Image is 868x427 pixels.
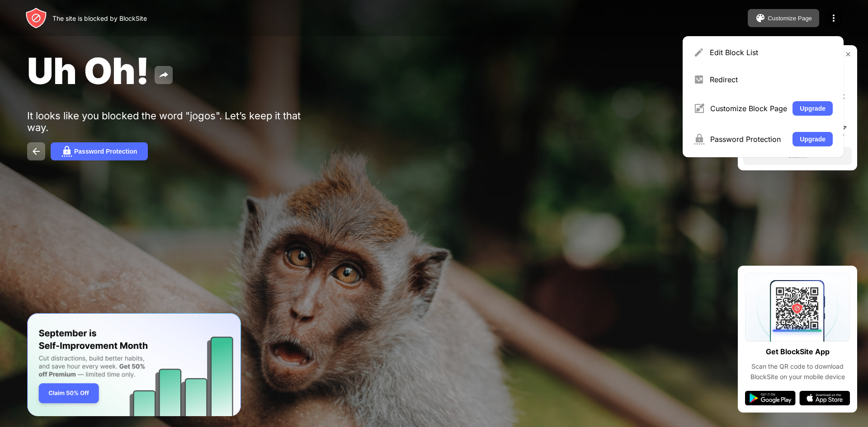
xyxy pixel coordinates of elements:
img: menu-redirect.svg [693,74,704,85]
button: Upgrade [793,101,833,116]
img: password.svg [61,146,72,157]
button: Upgrade [793,132,833,146]
img: menu-password.svg [693,134,705,145]
img: menu-customize.svg [693,103,705,114]
img: header-logo.svg [25,7,47,29]
div: Redirect [710,75,833,84]
img: rate-us-close.svg [844,51,852,58]
div: The site is blocked by BlockSite [52,14,147,22]
div: Customize Block Page [710,104,787,113]
div: It looks like you blocked the word "jogos". Let’s keep it that way. [27,110,307,133]
img: qrcode.svg [745,273,850,342]
button: Customize Page [748,9,819,27]
div: Password Protection [710,135,787,144]
img: google-play.svg [745,391,796,405]
div: Password Protection [74,148,137,155]
img: app-store.svg [799,391,850,405]
div: Edit Block List [710,48,833,57]
img: share.svg [158,70,169,80]
img: menu-pencil.svg [693,47,704,58]
div: Get BlockSite App [766,345,830,358]
div: Customize Page [768,15,812,22]
img: back.svg [31,146,42,157]
iframe: Banner [27,313,241,417]
div: Scan the QR code to download BlockSite on your mobile device [745,361,850,382]
button: Password Protection [51,142,148,160]
img: menu-icon.svg [828,13,839,23]
img: pallet.svg [755,13,766,23]
span: Uh Oh! [27,49,149,93]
